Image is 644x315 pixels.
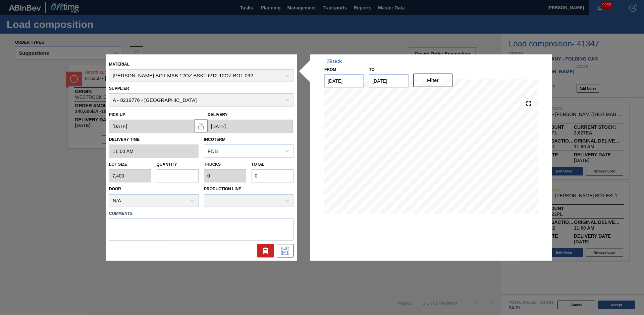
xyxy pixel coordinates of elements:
input: mm/dd/yyyy [208,120,293,133]
label: Material [109,62,129,66]
label: Delivery Time [109,135,199,145]
label: Incoterm [204,137,225,142]
div: Stock [327,57,342,65]
label: Trucks [204,162,221,166]
label: Supplier [109,86,129,91]
div: Edit Order [277,244,293,258]
label: to [369,67,374,72]
label: From [324,67,336,72]
input: mm/dd/yyyy [109,120,194,133]
label: Comments [109,209,293,219]
label: Pick up [109,112,125,117]
button: locked [194,119,208,133]
div: Delete Order [257,244,274,258]
label: Lot size [109,159,151,169]
label: Delivery [208,112,228,117]
label: Production Line [204,187,241,191]
input: mm/dd/yyyy [324,74,364,88]
img: locked [197,122,205,130]
button: Filter [413,74,452,87]
label: Total [252,162,265,166]
div: FOB [208,148,218,154]
label: Door [109,187,121,191]
label: Quantity [157,162,177,166]
input: mm/dd/yyyy [369,74,408,88]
